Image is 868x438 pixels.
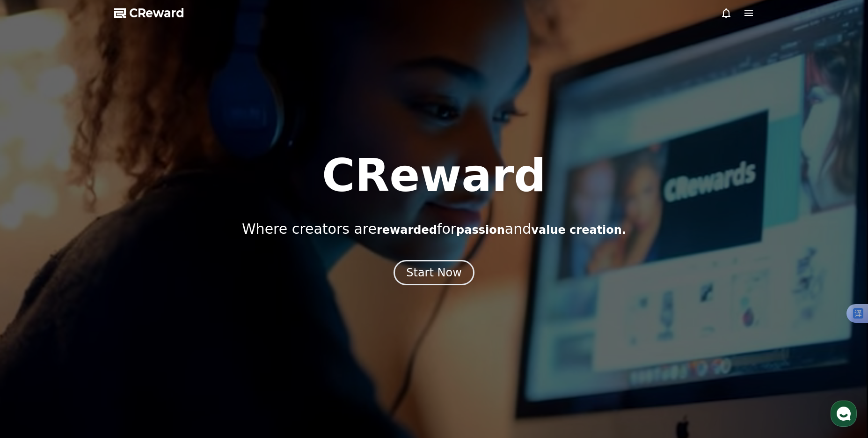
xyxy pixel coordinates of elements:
button: Start Now [394,260,474,285]
a: Settings [121,297,180,320]
span: passion [456,223,505,237]
span: Messages [78,312,105,319]
div: Start Now [406,265,462,280]
h1: CReward [322,153,546,198]
span: CReward [129,6,184,21]
a: Home [3,297,62,320]
span: Settings [139,311,161,319]
a: Start Now [394,269,474,278]
span: rewarded [377,223,437,237]
a: Messages [62,297,121,320]
p: Where creators are for and [242,221,626,238]
span: value creation. [531,223,626,237]
a: CReward [114,6,184,21]
span: Home [24,311,40,319]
